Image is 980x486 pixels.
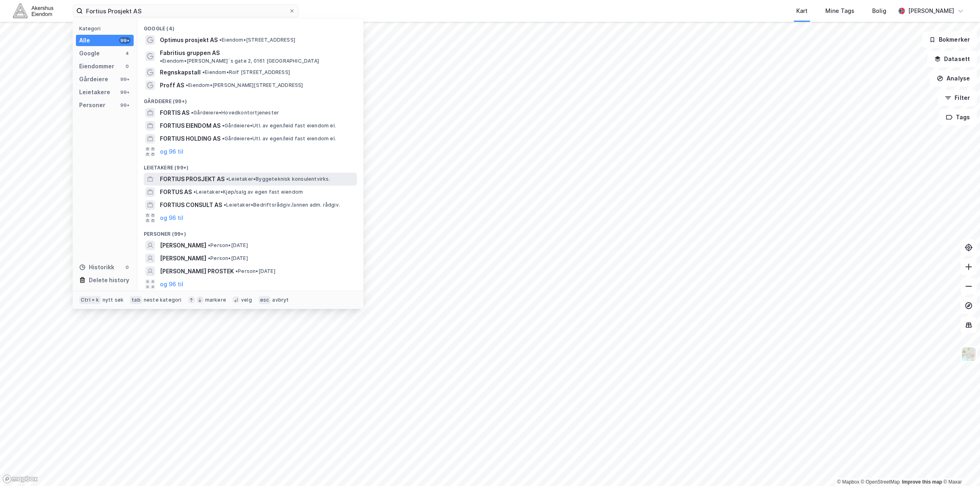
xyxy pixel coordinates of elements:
a: Improve this map [902,479,942,485]
button: Datasett [928,51,977,67]
div: Mine Tags [825,6,854,16]
span: Person • [DATE] [235,268,275,275]
button: og 96 til [160,279,183,289]
input: Søk på adresse, matrikkel, gårdeiere, leietakere eller personer [83,5,289,17]
div: Personer (99+) [137,224,363,239]
span: [PERSON_NAME] [160,254,206,263]
span: FORTIUS CONSULT AS [160,200,222,210]
a: Mapbox homepage [2,474,38,484]
span: Gårdeiere • Utl. av egen/leid fast eiendom el. [222,135,336,142]
a: Mapbox [837,479,859,485]
span: Person • [DATE] [208,242,248,249]
button: Tags [939,109,977,125]
div: 99+ [119,37,130,44]
span: Leietaker • Kjøp/salg av egen fast eiendom [193,189,303,195]
div: 99+ [119,76,130,82]
span: Eiendom • Rolf [STREET_ADDRESS] [202,69,290,76]
div: velg [241,297,252,303]
div: 0 [124,63,130,70]
div: Google (4) [137,19,363,34]
div: Alle [79,36,90,45]
div: Leietakere [79,87,110,97]
span: • [222,123,225,129]
div: Ctrl + k [79,296,101,304]
span: FORTUS AS [160,187,192,197]
span: • [219,37,222,43]
span: Eiendom • [PERSON_NAME]`s gate 2, 0161 [GEOGRAPHIC_DATA] [160,58,319,64]
span: FORTIS AS [160,108,189,118]
div: nytt søk [103,297,124,303]
span: • [160,58,162,64]
div: tab [130,296,142,304]
button: og 96 til [160,213,183,223]
span: • [226,176,229,182]
div: 99+ [119,102,130,108]
div: Kart [796,6,808,16]
div: esc [258,296,271,304]
div: avbryt [272,297,289,303]
div: Historikk [79,262,114,272]
span: Optimus prosjekt AS [160,35,218,45]
button: Filter [938,90,977,106]
div: 0 [124,264,130,270]
span: Leietaker • Byggeteknisk konsulentvirks. [226,176,330,182]
span: Person • [DATE] [208,255,248,262]
div: Leietakere (99+) [137,158,363,173]
div: Gårdeiere [79,74,108,84]
div: neste kategori [144,297,182,303]
img: akershus-eiendom-logo.9091f326c980b4bce74ccdd9f866810c.svg [13,4,53,18]
span: Fabritius gruppen AS [160,48,220,58]
span: [PERSON_NAME] PROSTEK [160,266,234,276]
button: og 96 til [160,147,183,156]
span: Regnskapstall [160,68,201,77]
div: markere [205,297,226,303]
span: Eiendom • [STREET_ADDRESS] [219,37,295,43]
div: Bolig [872,6,886,16]
span: • [222,135,225,142]
img: Z [961,347,976,362]
div: 4 [124,50,130,57]
iframe: Chat Widget [940,447,980,486]
span: Leietaker • Bedriftsrådgiv./annen adm. rådgiv. [224,202,340,208]
span: • [202,69,205,75]
div: Gårdeiere (99+) [137,92,363,106]
div: Kontrollprogram for chat [940,447,980,486]
span: FORTIUS PROSJEKT AS [160,174,225,184]
span: • [208,255,210,261]
span: • [235,268,238,274]
div: Eiendommer [79,61,114,71]
span: • [193,189,196,195]
span: FORTIUS HOLDING AS [160,134,220,144]
div: [PERSON_NAME] [908,6,954,16]
a: OpenStreetMap [861,479,900,485]
span: • [186,82,188,88]
div: Google [79,49,100,58]
span: Eiendom • [PERSON_NAME][STREET_ADDRESS] [186,82,303,89]
span: FORTIUS EIENDOM AS [160,121,220,131]
span: • [208,242,210,248]
div: Delete history [89,275,129,285]
span: Gårdeiere • Hovedkontortjenester [191,110,279,116]
div: Kategori [79,25,134,32]
span: Proff AS [160,80,184,90]
span: Gårdeiere • Utl. av egen/leid fast eiendom el. [222,123,336,129]
span: • [224,202,226,208]
div: 99+ [119,89,130,95]
button: Analyse [930,70,977,87]
button: Bokmerker [922,32,977,48]
span: • [191,110,193,116]
div: Personer [79,100,105,110]
span: [PERSON_NAME] [160,241,206,250]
